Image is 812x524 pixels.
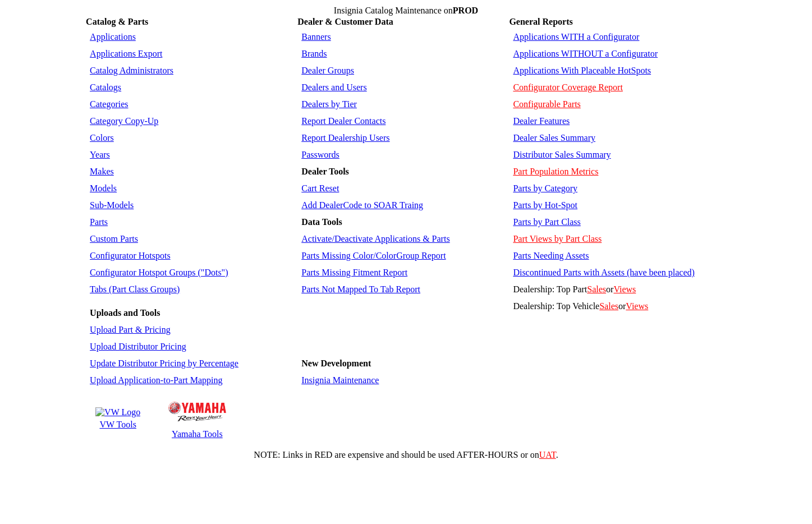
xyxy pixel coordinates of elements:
b: Dealer & Customer Data [297,17,393,26]
a: Sub-Models [90,200,134,210]
a: Category Copy-Up [90,116,158,126]
b: General Reports [509,17,572,26]
a: Upload Part & Pricing [90,325,171,334]
a: Applications WITHOUT a Configurator [513,49,658,58]
a: Banners [301,32,331,42]
a: Upload Application-to-Part Mapping [90,375,222,385]
a: Parts Not Mapped To Tab Report [301,284,420,294]
a: Catalog Administrators [90,66,173,75]
a: Parts by Category [513,183,577,193]
a: Sales [587,284,606,294]
td: Yamaha Tools [168,429,226,440]
a: Cart Reset [301,183,339,193]
td: VW Tools [95,419,141,430]
a: VW Logo VW Tools [94,406,142,431]
a: Tabs (Part Class Groups) [90,284,180,294]
img: VW Logo [95,407,140,417]
span: PROD [453,6,478,15]
b: Uploads and Tools [90,308,160,318]
a: Report Dealership Users [301,133,389,143]
a: Applications Export [90,49,162,58]
a: Views [626,301,648,311]
a: Makes [90,167,114,176]
a: Dealer Sales Summary [513,133,595,143]
a: Dealers by Tier [301,99,357,109]
b: New Development [301,358,371,368]
a: Catalogs [90,82,121,92]
a: Report Dealer Contacts [301,116,386,126]
a: Sales [599,301,618,311]
a: Configurator Hotspot Groups ("Dots") [90,268,228,277]
img: Yamaha Logo [168,402,226,421]
a: Part Population Metrics [513,167,598,176]
a: Dealer Features [513,116,570,126]
a: Passwords [301,150,340,159]
a: Parts Needing Assets [513,251,589,260]
a: Dealer Groups [301,66,354,75]
a: Applications [90,32,136,42]
a: Models [90,183,117,193]
a: Parts Missing Fitment Report [301,268,407,277]
a: Activate/Deactivate Applications & Parts [301,234,449,243]
a: Dealers and Users [301,82,366,92]
a: Yamaha Logo Yamaha Tools [167,396,227,441]
a: Colors [90,133,114,143]
a: Configurator Hotspots [90,251,171,260]
a: UAT [539,450,556,459]
a: Update Distributor Pricing by Percentage [90,358,238,368]
a: Distributor Sales Summary [513,150,611,159]
a: Configurator Coverage Report [513,82,623,92]
a: Views [613,284,636,294]
b: Dealer Tools [301,167,349,176]
div: NOTE: Links in RED are expensive and should be used AFTER-HOURS or on . [4,450,808,460]
a: Brands [301,49,327,58]
a: Parts by Hot-Spot [513,200,577,210]
a: Applications With Placeable HotSpots [513,66,651,75]
td: Insignia Catalog Maintenance on [86,6,726,16]
a: Add DealerCode to SOAR Traing [301,200,423,210]
a: Insignia Maintenance [301,375,379,385]
a: Discontinued Parts with Assets (have been placed) [513,268,694,277]
b: Catalog & Parts [86,17,148,26]
a: Categories [90,99,128,109]
a: Configurable Parts [513,99,580,109]
a: Parts [90,217,108,227]
td: Dealership: Top Vehicle or [510,298,725,314]
a: Parts by Part Class [513,217,580,227]
a: Years [90,150,110,159]
a: Parts Missing Color/ColorGroup Report [301,251,446,260]
a: Part Views by Part Class [513,234,602,243]
a: Applications WITH a Configurator [513,32,639,42]
td: Dealership: Top Part or [510,282,725,297]
b: Data Tools [301,217,342,227]
a: Custom Parts [90,234,138,243]
a: Upload Distributor Pricing [90,342,186,351]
